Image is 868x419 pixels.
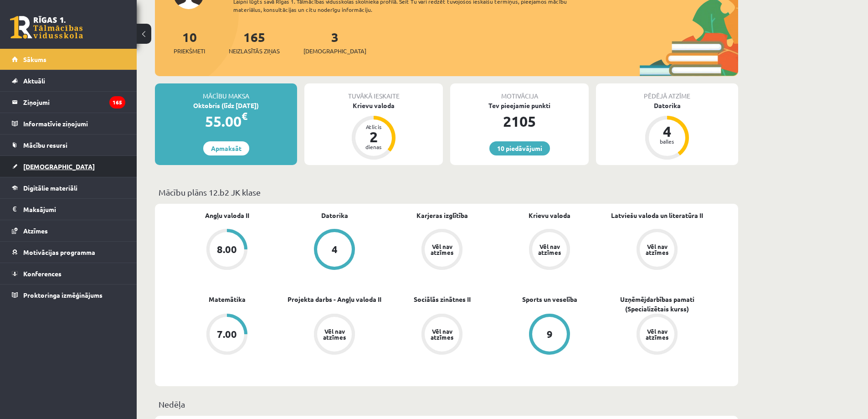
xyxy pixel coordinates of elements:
[596,83,738,101] div: Pēdējā atzīme
[203,141,249,155] a: Apmaksāt
[596,101,738,161] a: Datorika 4 balles
[23,92,125,113] legend: Ziņojumi
[23,199,125,220] legend: Maksājumi
[12,92,125,113] a: Ziņojumi165
[23,162,95,171] span: [DEMOGRAPHIC_DATA]
[217,329,237,339] div: 7.00
[496,229,603,272] a: Vēl nav atzīmes
[229,29,280,56] a: 165Neizlasītās ziņas
[537,243,562,255] div: Vēl nav atzīmes
[23,269,62,278] span: Konferences
[23,55,46,63] span: Sākums
[23,77,45,85] span: Aktuāli
[388,314,496,357] a: Vēl nav atzīmes
[450,101,589,110] div: Tev pieejamie punkti
[12,113,125,134] a: Informatīvie ziņojumi
[23,113,125,134] legend: Informatīvie ziņojumi
[360,124,387,129] div: Atlicis
[12,70,125,91] a: Aktuāli
[174,47,205,56] span: Priekšmeti
[450,83,589,101] div: Motivācija
[155,101,297,110] div: Oktobris (līdz [DATE])
[304,83,443,101] div: Tuvākā ieskaite
[611,211,703,220] a: Latviešu valoda un literatūra II
[12,263,125,284] a: Konferences
[23,227,48,235] span: Atzīmes
[303,29,366,56] a: 3[DEMOGRAPHIC_DATA]
[12,156,125,177] a: [DEMOGRAPHIC_DATA]
[288,295,381,304] a: Projekta darbs - Angļu valoda II
[109,96,125,109] i: 165
[529,211,570,220] a: Krievu valoda
[603,314,711,357] a: Vēl nav atzīmes
[653,124,681,139] div: 4
[10,16,83,39] a: Rīgas 1. Tālmācības vidusskola
[603,295,711,314] a: Uzņēmējdarbības pamati (Specializētais kurss)
[173,229,281,272] a: 8.00
[174,29,205,56] a: 10Priekšmeti
[322,328,347,340] div: Vēl nav atzīmes
[241,109,247,123] span: €
[12,49,125,70] a: Sākums
[217,244,237,254] div: 8.00
[23,141,67,149] span: Mācību resursi
[155,110,297,132] div: 55.00
[603,229,711,272] a: Vēl nav atzīmes
[496,314,603,357] a: 9
[388,229,496,272] a: Vēl nav atzīmes
[12,220,125,241] a: Atzīmes
[360,129,387,144] div: 2
[12,177,125,198] a: Digitālie materiāli
[155,83,297,101] div: Mācību maksa
[644,243,670,255] div: Vēl nav atzīmes
[281,314,388,357] a: Vēl nav atzīmes
[321,211,348,220] a: Datorika
[23,184,77,192] span: Digitālie materiāli
[416,211,468,220] a: Karjeras izglītība
[304,101,443,110] div: Krievu valoda
[450,110,589,132] div: 2105
[596,101,738,110] div: Datorika
[303,47,366,56] span: [DEMOGRAPHIC_DATA]
[23,248,95,256] span: Motivācijas programma
[414,295,471,304] a: Sociālās zinātnes II
[332,244,338,254] div: 4
[12,242,125,263] a: Motivācijas programma
[429,328,455,340] div: Vēl nav atzīmes
[653,139,681,144] div: balles
[644,328,670,340] div: Vēl nav atzīmes
[159,186,734,198] p: Mācību plāns 12.b2 JK klase
[489,141,550,155] a: 10 piedāvājumi
[360,144,387,150] div: dienas
[429,243,455,255] div: Vēl nav atzīmes
[159,398,734,410] p: Nedēļa
[304,101,443,161] a: Krievu valoda Atlicis 2 dienas
[12,134,125,155] a: Mācību resursi
[229,47,280,56] span: Neizlasītās ziņas
[173,314,281,357] a: 7.00
[281,229,388,272] a: 4
[522,295,577,304] a: Sports un veselība
[12,285,125,305] a: Proktoringa izmēģinājums
[12,199,125,220] a: Maksājumi
[23,291,103,299] span: Proktoringa izmēģinājums
[205,211,249,220] a: Angļu valoda II
[209,295,246,304] a: Matemātika
[547,329,553,339] div: 9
